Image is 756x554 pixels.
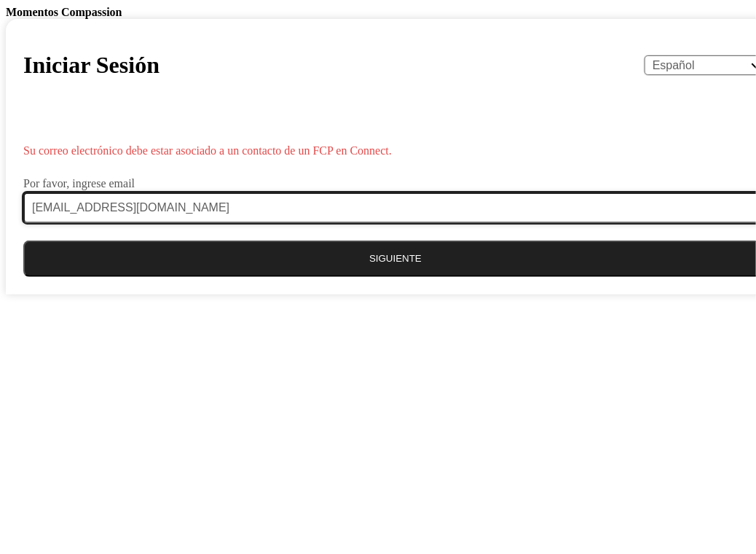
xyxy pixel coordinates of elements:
[23,52,160,79] h1: Iniciar Sesión
[6,6,122,18] b: Momentos Compassion
[23,178,135,190] label: Por favor, ingrese email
